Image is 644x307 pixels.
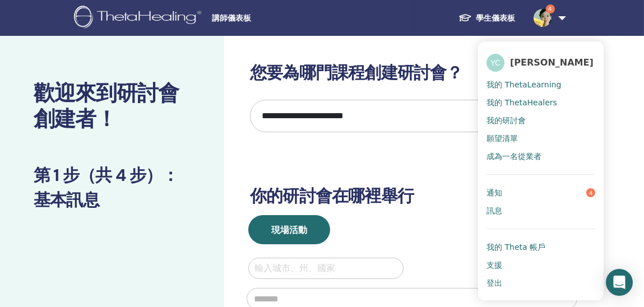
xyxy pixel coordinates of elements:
[487,116,526,125] font: 我的研討會
[487,184,595,202] a: 通知4
[487,202,595,220] a: 訊息
[487,80,561,89] font: 我的 ThetaLearning
[74,6,205,31] img: logo.png
[487,278,502,287] font: 登出
[487,94,595,111] a: 我的 ThetaHealers
[487,50,595,76] a: YC[PERSON_NAME]
[34,164,162,186] font: 第 1 步（共 4 步）
[450,7,525,29] a: 學生儀表板
[271,224,307,236] font: 現場活動
[248,215,330,244] button: 現場活動
[250,185,414,207] font: 你的研討會在哪裡舉行
[487,206,502,215] font: 訊息
[458,13,472,22] img: graduation-cap-white.svg
[487,274,595,292] a: 登出
[487,129,595,147] a: 願望清單
[487,188,502,197] font: 通知
[34,79,179,133] font: 歡迎來到研討會創建者！
[534,9,552,27] img: default.png
[487,134,518,143] font: 願望清單
[487,238,595,256] a: 我的 Theta 帳戶
[490,58,501,67] font: YC
[212,13,251,22] font: 講師儀表板
[487,76,595,94] a: 我的 ThetaLearning
[162,164,178,186] font: ：
[487,147,595,165] a: 成為一名從業者
[589,189,592,197] font: 4
[487,98,557,107] font: 我的 ThetaHealers
[250,62,463,83] font: 您要為哪門課程創建研討會？
[487,152,541,161] font: 成為一名從業者
[487,243,545,252] font: 我的 Theta 帳戶
[478,41,604,300] ul: 4
[476,13,516,23] font: 學生儀表板
[510,57,594,68] font: [PERSON_NAME]
[549,5,552,12] font: 4
[34,189,99,211] font: 基本訊息
[606,269,633,296] div: Open Intercom Messenger
[487,256,595,274] a: 支援
[487,111,595,129] a: 我的研討會
[487,261,502,269] font: 支援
